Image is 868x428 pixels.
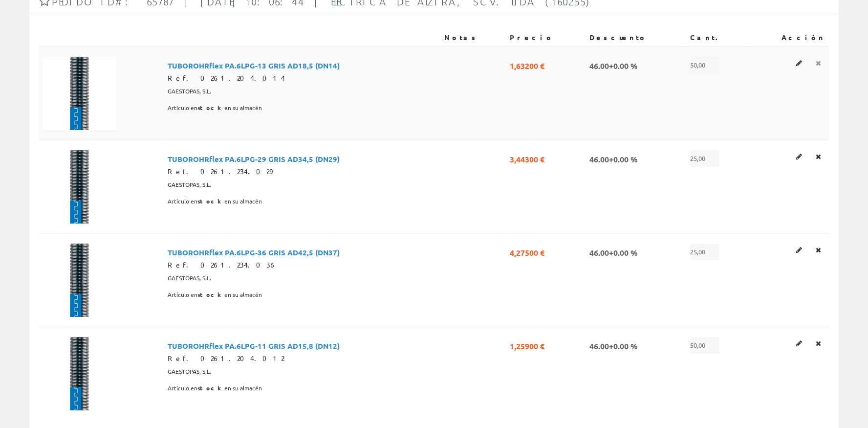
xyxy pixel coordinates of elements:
div: Ref. 0261.204.014 [168,73,436,83]
a: Eliminar [813,150,824,163]
img: Foto artículo TUBOROHRflex PA.6LPG-13 GRIS AD18,5 (DN14) (150x150) [43,57,116,130]
span: 46.00+0.00 % [589,244,638,260]
span: TUBOROHRflex PA.6LPG-11 GRIS AD15,8 (DN12) [168,337,340,354]
img: Foto artículo TUBOROHRflex PA.6LPG-29 GRIS AD34,5 (DN29) (150x150) [43,150,116,224]
a: Editar [793,150,805,163]
span: Artículo en en su almacén [168,287,262,303]
span: 46.00+0.00 % [589,337,638,354]
span: 4,27500 € [510,244,544,260]
span: 25,00 [690,244,719,260]
a: Editar [793,57,805,69]
th: Precio [506,29,586,46]
th: Descuento [586,29,686,46]
th: Acción [750,29,829,46]
div: Ref. 0261.204.012 [168,354,436,363]
a: Editar [793,337,805,350]
div: Ref. 0261.234.036 [168,260,436,270]
div: Ref. 0261.234.029 [168,167,436,177]
b: stock [197,104,224,112]
span: GAESTOPAS, S.L. [168,83,211,100]
a: Eliminar [813,337,824,350]
span: 46.00+0.00 % [589,150,638,167]
span: 50,00 [690,337,719,354]
span: 1,25900 € [510,337,544,354]
span: Artículo en en su almacén [168,380,262,397]
span: GAESTOPAS, S.L. [168,177,211,193]
span: 25,00 [690,150,719,167]
b: stock [197,197,224,205]
span: 1,63200 € [510,57,544,73]
th: Cant. [686,29,750,46]
img: Foto artículo TUBOROHRflex PA.6LPG-11 GRIS AD15,8 (DN12) (150x150) [43,337,116,410]
a: Editar [793,244,805,256]
b: stock [197,384,224,392]
span: TUBOROHRflex PA.6LPG-36 GRIS AD42,5 (DN37) [168,244,340,260]
span: 3,44300 € [510,150,544,167]
span: GAESTOPAS, S.L. [168,270,211,287]
a: Eliminar [813,244,824,256]
span: TUBOROHRflex PA.6LPG-29 GRIS AD34,5 (DN29) [168,150,340,167]
span: Artículo en en su almacén [168,193,262,210]
b: stock [197,291,224,298]
span: Artículo en en su almacén [168,100,262,116]
th: Notas [440,29,506,46]
span: 46.00+0.00 % [589,57,638,73]
span: GAESTOPAS, S.L. [168,363,211,380]
span: TUBOROHRflex PA.6LPG-13 GRIS AD18,5 (DN14) [168,57,340,73]
span: 50,00 [690,57,719,73]
a: Eliminar [813,57,824,69]
img: Foto artículo TUBOROHRflex PA.6LPG-36 GRIS AD42,5 (DN37) (150x150) [43,244,116,317]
